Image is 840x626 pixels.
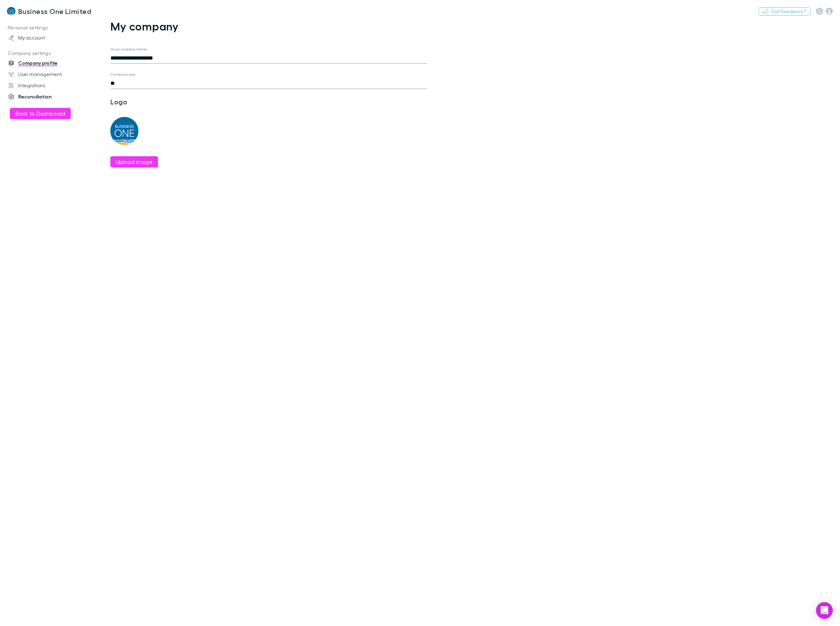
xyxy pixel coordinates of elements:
[3,3,95,20] a: Business One Limited
[10,108,71,119] button: Back to Dashboard
[110,20,427,33] h1: My company
[1,57,99,69] a: Company profile
[7,7,15,15] img: Business One Limited's Logo
[1,80,99,91] a: Integrations
[1,49,99,58] p: Company settings
[18,7,91,15] h3: Business One Limited
[1,23,99,32] p: Personal settings
[1,91,99,102] a: Reconciliation
[110,47,147,52] label: Your company name
[759,7,811,16] button: Got Feedback?
[116,158,152,166] label: Upload image
[110,156,158,167] button: Upload image
[110,117,138,145] img: Preview
[816,602,833,619] div: Open Intercom Messenger
[110,72,136,77] label: Company size
[1,69,99,80] a: User management
[110,97,216,106] h3: Logo
[1,32,99,43] a: My account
